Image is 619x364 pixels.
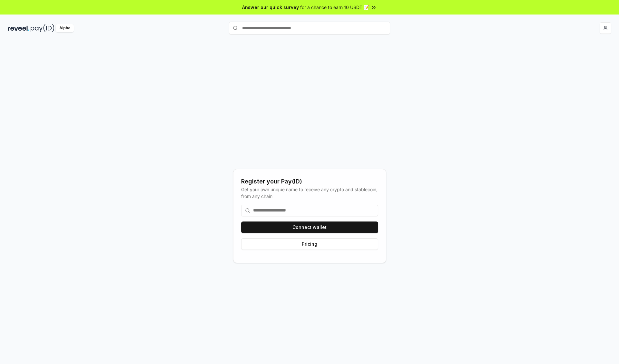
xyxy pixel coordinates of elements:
button: Connect wallet [241,221,378,233]
img: pay_id [31,24,54,32]
div: Alpha [56,24,74,32]
img: reveel_dark [8,24,29,32]
span: Answer our quick survey [242,4,299,11]
div: Register your Pay(ID) [241,177,378,186]
span: for a chance to earn 10 USDT 📝 [300,4,369,11]
div: Get your own unique name to receive any crypto and stablecoin, from any chain [241,186,378,200]
button: Pricing [241,238,378,250]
